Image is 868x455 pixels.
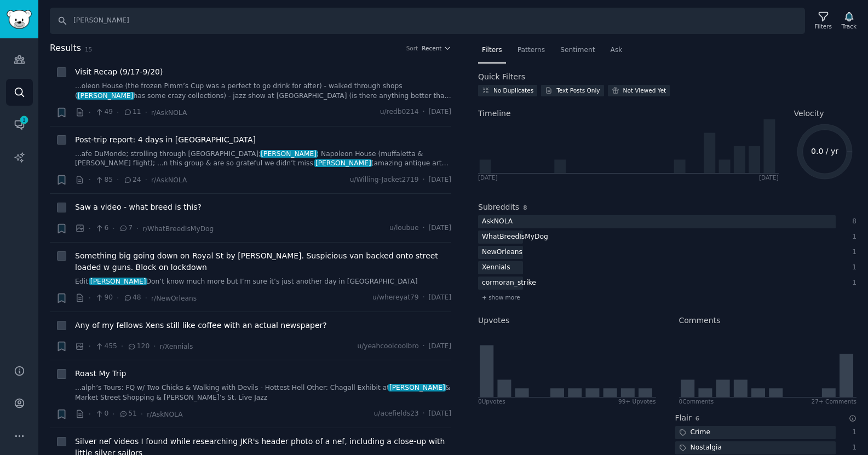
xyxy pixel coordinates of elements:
div: Sort [406,44,418,52]
span: Velocity [794,108,824,119]
span: 48 [123,293,141,303]
div: Filters [815,22,832,30]
span: r/AskNOLA [147,411,182,418]
h2: Upvotes [478,315,509,326]
span: [DATE] [429,175,451,185]
span: 24 [123,175,141,185]
span: · [423,223,425,233]
div: 1 [847,278,857,288]
a: ...oleon House (the frozen Pimm’s Cup was a perfect to go drink for after) - walked through shops... [75,82,451,101]
h2: Flair [675,412,692,424]
div: Text Posts Only [556,87,600,94]
span: [DATE] [429,409,451,419]
span: · [141,408,143,420]
span: · [89,174,91,186]
span: 1 [19,116,29,124]
span: [PERSON_NAME] [314,159,372,167]
a: Something big going down on Royal St by [PERSON_NAME]. Suspicious van backed onto street loaded w... [75,250,451,273]
img: GummySearch logo [7,10,32,29]
a: ...afe DuMonde; strolling through [GEOGRAPHIC_DATA];[PERSON_NAME]; Napoleon House (muffaletta & [... [75,149,451,169]
span: [PERSON_NAME] [260,150,318,158]
div: No Duplicates [493,87,533,94]
span: u/yeahcoolcoolbro [357,342,418,352]
span: · [112,408,114,420]
div: cormoran_strike [478,277,540,290]
div: 1 [847,263,857,273]
div: 1 [847,428,857,437]
span: · [121,341,123,352]
span: 49 [95,107,113,117]
a: Roast My Trip [75,368,126,379]
div: 0 Comment s [679,398,714,405]
div: 1 [847,232,857,242]
span: r/Xennials [160,343,193,350]
span: · [423,409,425,419]
span: · [117,292,119,304]
span: r/AskNOLA [151,176,187,184]
button: Recent [422,44,451,52]
span: Results [50,42,81,55]
span: Patterns [518,45,545,55]
a: Saw a video - what breed is this? [75,201,202,213]
span: · [117,174,119,186]
div: 1 [847,247,857,257]
span: r/WhatBreedIsMyDog [142,225,214,233]
span: Post-trip report: 4 days in [GEOGRAPHIC_DATA] [75,134,256,146]
span: [DATE] [429,293,451,303]
div: 0 Upvote s [478,398,505,405]
span: 11 [123,107,141,117]
span: · [423,107,425,117]
div: Xennials [478,261,514,275]
span: · [153,341,156,352]
span: Sentiment [560,45,595,55]
span: · [117,107,119,118]
div: Not Viewed Yet [623,87,666,94]
span: 6 [695,415,699,422]
a: ...alph’s Tours: FQ w/ Two Chicks & Walking with Devils - Hottest Hell Other: Chagall Exhibit at[... [75,383,451,402]
span: 15 [85,46,92,53]
span: [PERSON_NAME] [388,384,446,391]
span: 455 [95,342,117,352]
a: Any of my fellows Xens still like coffee with an actual newspaper? [75,320,327,331]
div: NewOrleans [478,246,526,260]
span: Recent [422,44,441,52]
span: · [112,223,114,234]
div: [DATE] [759,174,779,181]
span: · [89,341,91,352]
span: u/loubue [389,223,419,233]
span: · [145,107,147,118]
span: r/NewOrleans [151,295,197,302]
span: u/redb0214 [380,107,419,117]
span: 85 [95,175,113,185]
span: · [423,293,425,303]
div: 27+ Comments [812,398,856,405]
span: · [89,223,91,234]
div: AskNOLA [478,215,516,229]
span: + show more [482,293,520,301]
span: · [423,175,425,185]
input: Search Keyword [50,8,805,34]
div: Track [842,22,856,30]
div: [DATE] [478,174,498,181]
span: [DATE] [429,107,451,117]
a: 1 [6,111,33,138]
span: · [89,107,91,118]
span: [PERSON_NAME] [89,278,147,285]
span: · [89,408,91,420]
span: u/acefields23 [374,409,419,419]
div: Crime [675,426,714,440]
div: Nostalgia [675,441,726,455]
span: [DATE] [429,223,451,233]
span: 120 [127,342,150,352]
a: Visit Recap (9/17-9/20) [75,66,163,78]
span: r/AskNOLA [151,109,187,117]
span: u/whereyat79 [372,293,419,303]
span: · [136,223,139,234]
span: · [145,174,147,186]
span: · [89,292,91,304]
